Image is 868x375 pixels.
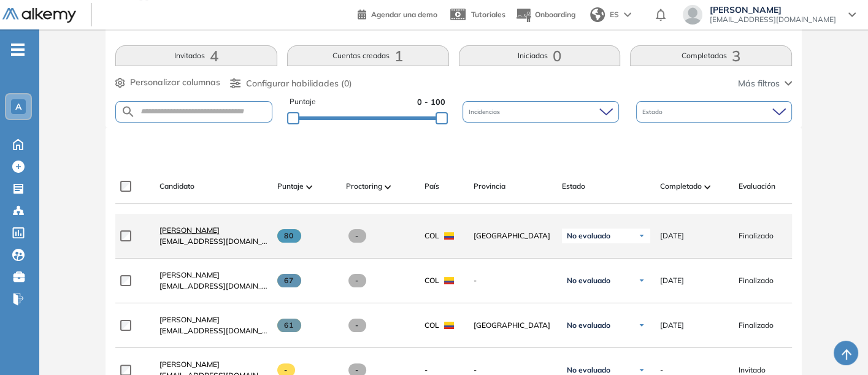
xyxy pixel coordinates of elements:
span: 67 [277,274,301,287]
span: [DATE] [660,320,684,331]
a: Agendar una demo [358,6,437,21]
span: Personalizar columnas [130,76,220,89]
span: COL [424,320,439,331]
span: [EMAIL_ADDRESS][DOMAIN_NAME] [710,15,836,25]
span: Estado [562,181,585,192]
span: No evaluado [567,276,610,286]
a: [PERSON_NAME] [159,270,267,281]
a: [PERSON_NAME] [159,314,267,325]
span: [PERSON_NAME] [159,270,220,279]
span: ES [610,9,619,20]
img: Ícono de flecha [638,232,645,240]
span: Puntaje [277,181,304,192]
button: Invitados4 [115,45,277,66]
span: [EMAIL_ADDRESS][DOMAIN_NAME] [159,325,267,336]
span: Proctoring [346,181,382,192]
img: [missing "en.ARROW_ALT" translation] [385,185,391,189]
button: Iniciadas0 [459,45,621,66]
img: [missing "en.ARROW_ALT" translation] [306,185,312,189]
img: Logo [2,8,76,23]
span: Candidato [159,181,194,192]
span: COL [424,275,439,286]
img: SEARCH_ALT [121,104,136,119]
span: [EMAIL_ADDRESS][DOMAIN_NAME] [159,281,267,292]
img: Ícono de flecha [638,322,645,329]
button: Onboarding [515,2,575,28]
button: Completadas3 [630,45,792,66]
span: Configurar habilidades (0) [246,77,352,90]
span: - [348,274,366,287]
span: COL [424,230,439,241]
span: Incidencias [469,107,502,116]
span: Finalizado [739,230,774,241]
span: No evaluado [567,231,610,241]
span: No evaluado [567,320,610,330]
span: No evaluado [567,365,610,375]
img: COL [444,277,454,284]
i: - [11,48,25,51]
span: [PERSON_NAME] [710,5,836,15]
button: Personalizar columnas [115,76,220,89]
span: Tutoriales [471,10,505,19]
span: [PERSON_NAME] [159,360,220,369]
span: [PERSON_NAME] [159,315,220,324]
a: [PERSON_NAME] [159,359,267,370]
span: 0 - 100 [417,96,445,108]
button: Más filtros [738,77,792,90]
span: Finalizado [739,275,774,286]
span: [GEOGRAPHIC_DATA] [474,320,552,331]
img: world [590,7,605,22]
span: [DATE] [660,230,684,241]
img: Ícono de flecha [638,277,645,284]
span: País [424,181,439,192]
span: 80 [277,229,301,243]
a: [PERSON_NAME] [159,225,267,236]
button: Cuentas creadas1 [287,45,449,66]
span: [DATE] [660,275,684,286]
span: Agendar una demo [371,10,437,19]
div: Incidencias [463,101,618,123]
img: COL [444,232,454,240]
span: Puntaje [290,96,316,108]
span: [EMAIL_ADDRESS][DOMAIN_NAME] [159,236,267,247]
span: Onboarding [535,10,575,19]
span: - [348,319,366,332]
span: Más filtros [738,77,780,90]
span: [PERSON_NAME] [159,225,220,235]
div: Estado [636,101,792,123]
img: Ícono de flecha [638,366,645,374]
img: COL [444,322,454,329]
span: A [15,102,21,112]
span: Finalizado [739,320,774,331]
span: Estado [642,107,665,116]
span: Evaluación [739,181,775,192]
img: arrow [624,12,631,17]
span: 61 [277,319,301,332]
img: [missing "en.ARROW_ALT" translation] [704,185,710,189]
span: - [348,229,366,243]
span: - [474,275,552,286]
button: Configurar habilidades (0) [230,77,352,90]
span: [GEOGRAPHIC_DATA] [474,230,552,241]
span: Completado [660,181,702,192]
span: Provincia [474,181,505,192]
